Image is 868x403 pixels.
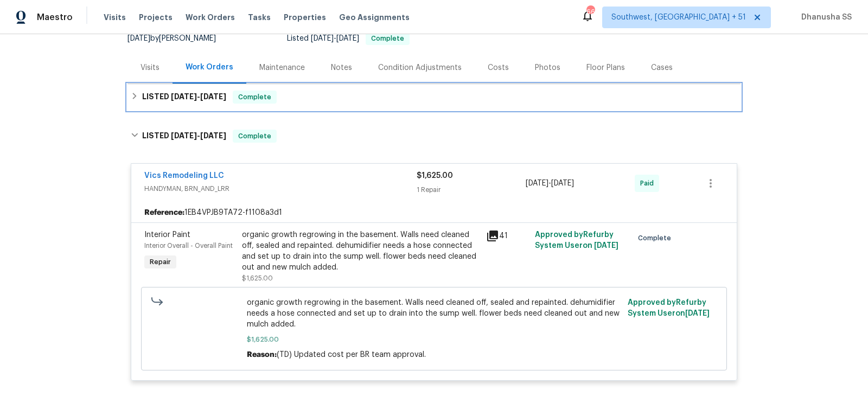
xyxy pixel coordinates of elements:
div: Work Orders [186,62,233,73]
span: [DATE] [551,180,574,187]
span: Complete [234,131,276,142]
span: Tasks [248,14,271,21]
span: [DATE] [685,310,710,317]
span: $1,625.00 [242,275,273,282]
span: - [526,178,574,189]
span: Repair [145,257,175,267]
div: Notes [331,62,352,73]
span: [DATE] [336,35,359,42]
span: Interior Overall - Overall Paint [144,242,233,249]
div: Floor Plans [586,62,625,73]
h6: LISTED [142,130,226,143]
a: Vics Remodeling LLC [144,172,224,180]
div: 1EB4VPJB9TA72-f1108a3d1 [131,203,737,222]
span: - [171,93,226,100]
span: (TD) Updated cost per BR team approval. [277,351,426,359]
span: organic growth regrowing in the basement. Walls need cleaned off, sealed and repainted. dehumidif... [247,297,622,330]
span: Southwest, [GEOGRAPHIC_DATA] + 51 [611,12,746,23]
div: Visits [141,62,159,73]
span: Approved by Refurby System User on [628,299,710,317]
span: - [171,132,226,139]
h6: LISTED [142,91,226,104]
b: Reference: [144,207,184,218]
span: [DATE] [171,93,197,100]
span: Paid [640,178,658,189]
span: HANDYMAN, BRN_AND_LRR [144,183,417,194]
div: Condition Adjustments [378,62,462,73]
span: - [311,35,359,42]
div: LISTED [DATE]-[DATE]Complete [127,119,741,153]
span: Complete [638,233,675,244]
div: by [PERSON_NAME] [127,32,229,45]
span: Maestro [37,12,73,23]
span: $1,625.00 [247,334,622,345]
div: 41 [486,229,528,242]
span: Reason: [247,351,277,359]
div: Cases [651,62,673,73]
span: Interior Paint [144,231,190,239]
span: [DATE] [594,242,618,250]
div: Photos [535,62,560,73]
span: Approved by Refurby System User on [535,231,618,250]
span: Visits [104,12,126,23]
span: [DATE] [311,35,334,42]
span: Projects [139,12,173,23]
span: Properties [284,12,326,23]
div: organic growth regrowing in the basement. Walls need cleaned off, sealed and repainted. dehumidif... [242,229,480,273]
span: [DATE] [200,132,226,139]
div: 1 Repair [417,184,526,195]
div: Costs [488,62,509,73]
div: Maintenance [259,62,305,73]
div: LISTED [DATE]-[DATE]Complete [127,84,741,110]
span: Complete [367,35,409,42]
span: Listed [287,35,410,42]
span: [DATE] [127,35,150,42]
span: [DATE] [171,132,197,139]
div: 663 [586,7,594,17]
span: $1,625.00 [417,172,453,180]
span: [DATE] [526,180,548,187]
span: Complete [234,92,276,103]
span: [DATE] [200,93,226,100]
span: Dhanusha SS [797,12,852,23]
span: Work Orders [186,12,235,23]
span: Geo Assignments [339,12,410,23]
